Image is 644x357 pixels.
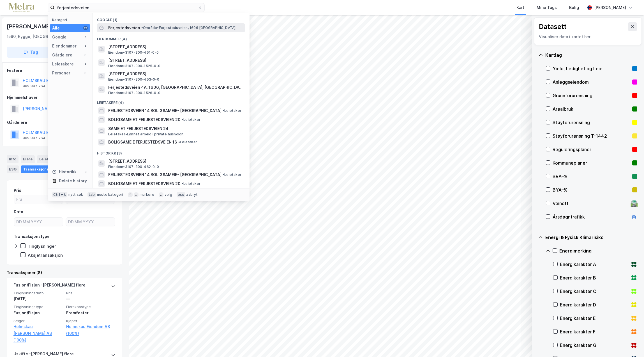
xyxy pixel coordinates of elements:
div: 0 [83,71,88,75]
div: Anleggseiendom [553,79,630,85]
span: FERJESTEDSVEIEN 14 BOLIGSAMEIE- [GEOGRAPHIC_DATA] [108,107,221,114]
div: Leietakere [52,61,74,67]
div: Visualiser data i kartet her. [539,33,637,40]
div: neste kategori [97,192,123,197]
div: 1 [83,35,88,39]
div: markere [140,192,154,197]
img: metra-logo.256734c3b2bbffee19d4.png [9,3,34,13]
div: Transaksjoner (8) [7,269,122,276]
div: Dato [14,208,23,215]
div: Grunnforurensning [553,92,630,99]
div: Energimerking [559,247,637,254]
div: Tinglysninger [28,244,56,249]
input: Fra [14,195,63,204]
div: ESG [7,165,19,173]
div: tab [87,192,96,197]
div: Historikk [52,169,77,175]
div: Energi & Fysisk Klimarisiko [545,234,637,241]
span: Leietaker [178,140,197,144]
span: [STREET_ADDRESS] [108,57,243,64]
div: Ctrl + k [52,192,67,197]
div: Energikarakter A [560,261,628,268]
div: avbryt [186,192,198,197]
div: Kartlag [545,52,637,58]
div: Bolig [569,4,579,11]
span: [STREET_ADDRESS] [108,71,243,77]
div: Energikarakter B [560,274,628,281]
div: 4 [83,44,88,48]
span: BOLIGSAMEIE FERJESTEDSVEIEN 16 [108,139,177,145]
div: Eiendommer [52,43,77,49]
span: FERJESTEDSVEIEN 14 BOLIGSAMEIE- [GEOGRAPHIC_DATA] [108,171,221,178]
div: 🛣️ [630,200,638,207]
div: 3 [83,170,88,174]
span: Ferjestedsveien [108,24,140,31]
span: Leietaker [182,181,200,186]
span: Område • Ferjestedsveien, 1606 [GEOGRAPHIC_DATA] [141,26,236,30]
div: Aksjetransaksjon [28,253,63,258]
div: Energikarakter F [560,328,628,335]
span: Ferjestedsveien 4A, 1606, [GEOGRAPHIC_DATA], [GEOGRAPHIC_DATA] [108,84,243,91]
div: BRA–% [553,173,630,180]
div: — [66,295,116,302]
div: Framfester [66,310,116,316]
div: Energikarakter G [560,342,628,349]
div: nytt søk [68,192,83,197]
div: Google [52,34,66,40]
div: Eiendommer (4) [93,32,250,42]
div: 1580, Rygge, [GEOGRAPHIC_DATA] [7,33,73,40]
div: Alle [52,25,60,31]
div: Energikarakter D [560,301,628,308]
span: Leietaker • Lønnet arbeid i private husholdn. [108,132,184,137]
input: DD.MM.YYYY [66,218,115,226]
iframe: Chat Widget [616,330,644,357]
span: BOLIGSAMEIET FERJESTEDSVEIEN 20 [108,116,181,123]
span: [STREET_ADDRESS] [108,44,243,50]
button: Tag [7,47,55,58]
div: Leietakere [37,155,68,163]
div: Arealbruk [553,106,630,112]
span: Tinglysningsdato [13,291,63,295]
div: 12 [83,26,88,30]
div: Personer [52,70,70,76]
div: Reguleringsplaner [553,146,630,153]
span: Tinglysningstype [13,304,63,309]
div: 4 [83,62,88,66]
span: Eierskapstype [66,304,116,309]
span: Leietaker [182,117,200,122]
div: Hjemmelshaver [7,94,122,101]
div: Støyforurensning [553,119,630,126]
span: Eiendom • 3107-300-453-0-0 [108,77,159,82]
span: Pris [66,291,116,295]
div: Veinett [553,200,628,207]
div: Energikarakter C [560,288,628,295]
div: 989 897 764 [23,136,45,140]
div: velg [165,192,172,197]
div: BYA–% [553,187,630,193]
span: Leietaker [223,172,241,177]
input: DD.MM.YYYY [14,218,63,226]
span: • [223,172,224,177]
div: Gårdeiere [7,119,122,126]
div: Kategori [52,18,90,22]
span: Eiendom • 3107-300-462-0-0 [108,165,159,169]
div: Leietakere (4) [93,96,250,106]
div: Historikk (3) [93,147,250,157]
div: [DATE] [13,295,63,302]
div: Årsdøgntrafikk [553,213,628,220]
span: Eiendom • 3107-300-1526-0-0 [108,91,160,95]
div: Mine Tags [537,4,557,11]
a: Holmskau Eiendom AS (100%) [66,323,116,337]
div: Gårdeiere [52,52,72,58]
span: • [223,108,224,113]
div: Kontrollprogram for chat [616,330,644,357]
div: [PERSON_NAME] Vei 51 [7,22,70,31]
div: esc [177,192,185,197]
span: [STREET_ADDRESS] [108,158,243,165]
span: • [182,181,183,186]
a: Holmskau [PERSON_NAME] AS (100%) [13,323,63,344]
span: • [178,140,180,144]
span: Leietaker [223,108,241,113]
div: Fusjon/Fisjon - [PERSON_NAME] flere [13,282,86,291]
div: 0 [83,53,88,57]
